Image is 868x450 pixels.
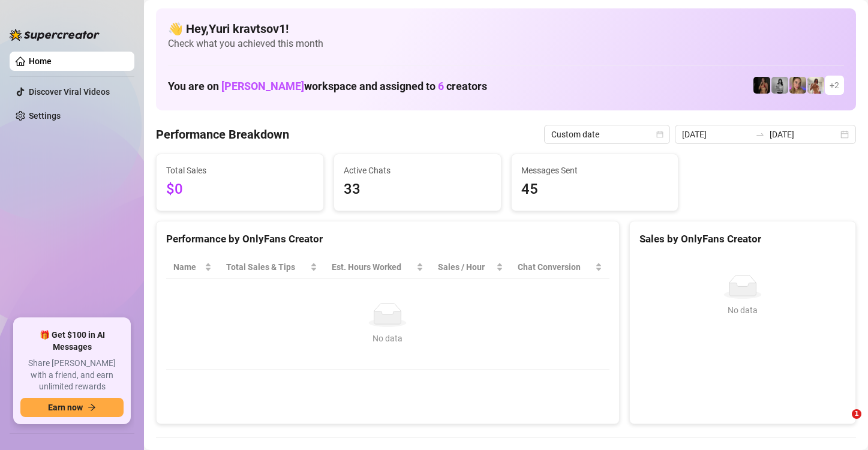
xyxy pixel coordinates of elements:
th: Chat Conversion [510,256,609,279]
input: End date [770,128,838,141]
img: Green [807,77,824,94]
span: 🎁 Get $100 in AI Messages [20,329,124,353]
span: [PERSON_NAME] [221,80,304,92]
span: Total Sales [166,164,314,177]
span: calendar [656,131,663,138]
img: D [753,77,770,94]
span: Total Sales & Tips [226,260,308,274]
a: Settings [29,111,61,121]
span: 6 [438,80,444,92]
h4: 👋 Hey, Yuri kravtsov1 ! [168,20,844,37]
div: Sales by OnlyFans Creator [639,231,846,247]
span: 1 [852,409,861,419]
span: Active Chats [344,164,491,177]
img: Cherry [789,77,806,94]
th: Total Sales & Tips [219,256,325,279]
div: Performance by OnlyFans Creator [166,231,609,247]
span: 33 [344,178,491,201]
div: Est. Hours Worked [332,260,414,274]
span: arrow-right [88,403,96,412]
div: No data [178,332,597,345]
span: Share [PERSON_NAME] with a friend, and earn unlimited rewards [20,358,124,393]
h4: Performance Breakdown [156,126,289,143]
span: to [755,130,765,139]
span: 45 [521,178,669,201]
span: Earn now [48,403,83,412]
span: Custom date [551,125,663,143]
span: Name [173,260,202,274]
span: swap-right [755,130,765,139]
th: Sales / Hour [431,256,511,279]
div: No data [644,304,841,317]
a: Discover Viral Videos [29,87,110,97]
img: logo-BBDzfeDw.svg [10,29,100,41]
span: Messages Sent [521,164,669,177]
span: Check what you achieved this month [168,37,844,50]
span: $0 [166,178,314,201]
span: Chat Conversion [518,260,592,274]
span: Sales / Hour [438,260,494,274]
button: Earn nowarrow-right [20,398,124,417]
img: A [771,77,788,94]
h1: You are on workspace and assigned to creators [168,80,487,93]
th: Name [166,256,219,279]
span: + 2 [830,79,839,92]
a: Home [29,56,52,66]
iframe: Intercom live chat [827,409,856,438]
input: Start date [682,128,750,141]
